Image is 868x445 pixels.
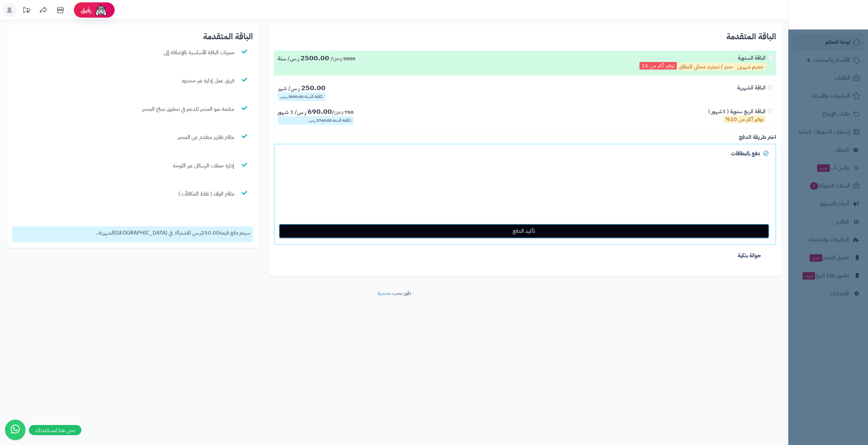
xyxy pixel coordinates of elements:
[677,63,735,70] p: حجز / تجديد مجاني للنطاق
[377,289,390,297] a: متجرة
[278,84,300,93] span: ر.س/ شهر
[278,116,354,125] div: تكلفة السنة 2760.00 ر.س
[739,134,776,141] label: اختر طريقة الدفع
[639,62,677,69] p: توفير أكثر من 15
[278,55,299,63] span: ر.س/ سنة
[94,3,108,17] img: ai-face.png
[164,49,234,64] div: مميزات الباقة الأساسية بالإضافة إلى
[278,93,325,101] div: تكلفة السنة 3000.00 ر.س
[274,30,776,44] h2: الباقة المتقدمة
[173,162,234,178] div: إدارة حملات الرسائل عبر اللوحة
[181,77,234,93] div: فريق عمل إدارة غير محدود
[331,55,355,62] span: 3000 ر.س/
[737,84,766,92] div: الباقة الشهرية
[731,149,760,158] span: دفع بالبطاقات
[639,54,766,72] div: الباقة السنوية
[279,224,769,239] button: تأكيد الدفع
[308,106,332,117] span: 690.00
[274,246,776,265] a: حوالة بنكية
[723,116,766,123] p: توفير أكثر من 10%
[18,3,35,17] a: تحديثات المنصة
[142,105,234,121] div: متابعة نمو المتجر للدعم في تحقيق نجاح المتجر
[81,6,92,14] span: رفيق
[332,108,354,116] span: 750 ر.س/
[280,168,770,219] iframe: Secure payment input
[178,134,234,149] div: نظام تقارير متقدم عن المتجر
[99,229,114,237] span: الشهرية
[301,82,325,93] span: 250.00
[735,63,766,70] p: خصم شهرين
[178,190,234,206] div: نظام الولاء ( نقاط المكافآت )
[15,229,250,237] p: سيتم دفع قيمة ر.س للاشتراك في [GEOGRAPHIC_DATA] ..
[738,251,761,260] span: حوالة بنكية
[708,108,766,123] div: الباقة الربع سنوية ( 3شهور )
[300,53,329,63] span: 2500.00
[201,229,219,237] span: 250.00
[12,30,253,44] h2: الباقة المتقدمة
[278,108,306,116] span: ر.س/ 3 شهور
[274,144,776,163] a: دفع بالبطاقات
